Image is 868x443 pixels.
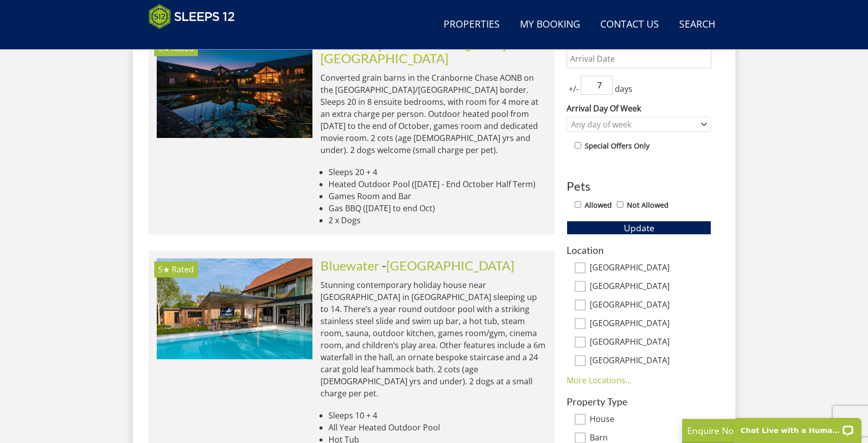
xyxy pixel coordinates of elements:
p: Enquire Now [687,424,838,437]
h3: Location [567,245,711,255]
a: More Locations... [567,375,631,386]
li: Gas BBQ ([DATE] to end Oct) [329,202,547,214]
a: [GEOGRAPHIC_DATA] [386,258,514,273]
h3: Pets [567,180,711,193]
div: Any day of week [569,119,699,130]
span: - [320,37,513,66]
p: Stunning contemporary holiday house near [GEOGRAPHIC_DATA] in [GEOGRAPHIC_DATA] sleeping up to 14... [320,279,547,399]
label: [GEOGRAPHIC_DATA] [590,356,711,367]
span: - [382,258,514,273]
iframe: Customer reviews powered by Trustpilot [144,35,249,44]
li: 2 x Dogs [329,214,547,226]
a: Bluewater [320,258,379,273]
input: Arrival Date [567,49,711,68]
iframe: LiveChat chat widget [727,411,868,443]
span: Bluewater has a 5 star rating under the Quality in Tourism Scheme [158,264,170,275]
span: days [613,83,634,95]
label: [GEOGRAPHIC_DATA] [590,319,711,330]
label: House [590,414,711,425]
a: Properties [440,14,504,36]
a: Search [675,14,719,36]
label: Arrival Day Of Week [567,102,711,114]
label: [GEOGRAPHIC_DATA] [590,263,711,274]
li: Heated Outdoor Pool ([DATE] - End October Half Term) [329,178,547,190]
li: Sleeps 10 + 4 [329,409,547,421]
img: house-on-the-hill-large-holiday-home-accommodation-wiltshire-sleeps-16.original.jpg [157,37,312,137]
span: Update [624,222,655,234]
li: Games Room and Bar [329,190,547,202]
div: Combobox [567,117,711,132]
a: 5★ Rated [157,258,312,359]
label: Allowed [585,200,612,211]
p: Converted grain barns in the Cranborne Chase AONB on the [GEOGRAPHIC_DATA]/[GEOGRAPHIC_DATA] bord... [320,72,547,156]
a: [GEOGRAPHIC_DATA] [320,51,449,66]
li: All Year Heated Outdoor Pool [329,421,547,433]
label: [GEOGRAPHIC_DATA] [590,300,711,311]
img: Sleeps 12 [149,4,235,29]
label: [GEOGRAPHIC_DATA] [590,281,711,292]
a: My Booking [516,14,584,36]
label: [GEOGRAPHIC_DATA] [590,337,711,348]
span: +/- [567,83,581,95]
li: Sleeps 20 + 4 [329,166,547,178]
label: Special Offers Only [585,140,649,152]
a: Contact Us [596,14,663,36]
a: 5★ Rated [157,37,312,137]
button: Update [567,221,711,235]
img: bluewater-bristol-holiday-accomodation-home-stays-8.original.jpg [157,258,312,359]
span: Rated [172,264,194,275]
label: Not Allowed [627,200,669,211]
h3: Property Type [567,396,711,407]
